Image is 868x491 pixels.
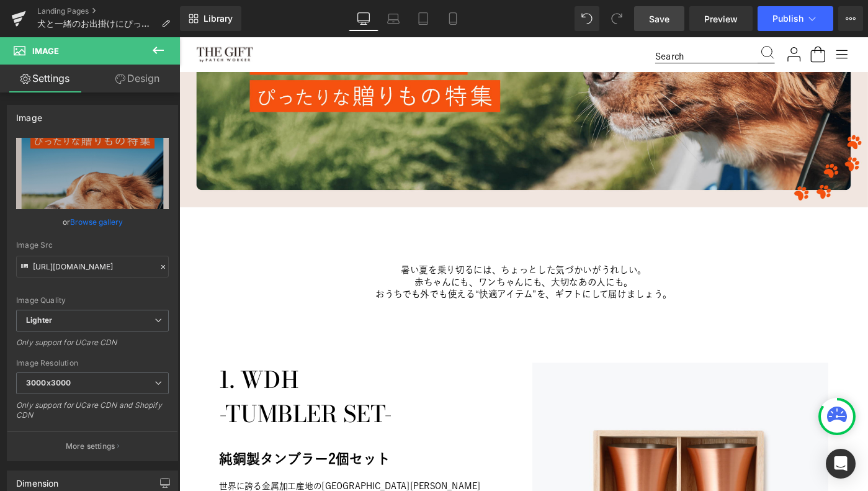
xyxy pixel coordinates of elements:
[438,6,468,31] a: Mobile
[32,46,59,56] span: Image
[575,6,599,31] button: Undo
[689,6,753,31] a: Preview
[43,392,366,430] h1: -TUMBLER SET-
[70,211,123,233] a: Browse gallery
[758,6,833,31] button: Publish
[43,448,366,471] h2: 純銅製タンブラー2個セット
[604,6,629,31] button: Redo
[26,315,52,325] b: Lighter
[16,215,169,228] div: or
[19,11,81,27] img: THE GIFT by PATCH WORKER
[704,12,738,25] span: Preview
[7,431,177,461] button: More settings
[16,106,42,123] div: Image
[16,241,169,250] div: Image Src
[19,11,732,27] a: THE GIFT by PATCH WORKER
[180,6,241,31] a: New Library
[378,6,408,31] a: Laptop
[408,6,438,31] a: Tablet
[37,19,156,29] span: 犬と一緒のお出掛けにぴったりな贈りもの特集
[16,296,169,305] div: Image Quality
[26,378,71,387] b: 3000x3000
[16,471,59,489] div: Dimension
[519,13,630,28] input: Search
[43,355,366,392] h1: 1. WDH
[649,12,669,25] span: Save
[37,6,180,16] a: Landing Pages
[12,274,738,287] p: おうちでも外でも使える“快適アイテム”を、ギフトにして届けましょう。
[204,13,233,24] span: Library
[826,449,856,479] div: Open Intercom Messenger
[66,441,115,452] p: More settings
[660,9,680,29] a: LOGIN
[12,248,738,261] p: 暑い夏を乗り切るには、ちょっとした気づかいがうれしい。
[16,256,169,277] input: Link
[838,6,863,31] button: More
[686,9,706,29] a: Translation missing: ja.cart.general.title_html
[712,9,732,29] a: メニュー
[92,65,182,92] a: Design
[12,261,738,274] p: 赤ちゃんにも、ワンちゃんにも、大切なあの人にも。
[16,359,169,367] div: Image Resolution
[16,338,169,356] div: Only support for UCare CDN
[772,14,803,24] span: Publish
[349,6,378,31] a: Desktop
[16,400,169,428] div: Only support for UCare CDN and Shopify CDN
